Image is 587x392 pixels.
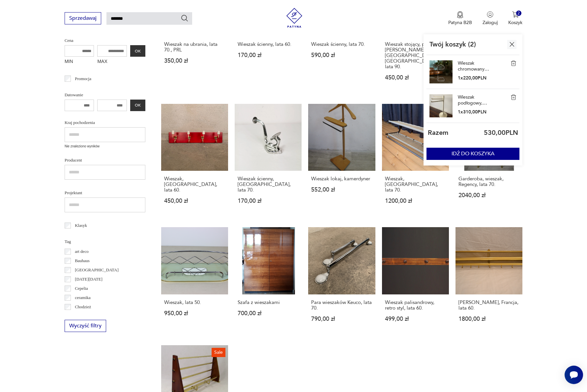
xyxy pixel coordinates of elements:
[75,303,91,311] p: Chodzież
[448,11,472,26] button: Patyna B2B
[458,94,491,106] a: Wieszak podłogowy, lata 70.
[385,75,446,80] p: 450,00 zł
[429,40,476,49] p: Twój koszyk ( 2 )
[130,45,145,57] button: OK
[238,311,299,316] p: 700,00 zł
[164,58,225,64] p: 350,00 zł
[65,57,94,67] label: MIN
[448,11,472,26] a: Ikona medaluPatyna B2B
[235,227,302,334] a: Szafa z wieszakamiSzafa z wieszakami700,00 zł
[311,42,372,47] h3: Wieszak ścienny, lata 70.
[164,300,225,305] h3: Wieszak, lata 50.
[65,119,145,126] p: Kraj pochodzenia
[308,104,375,217] a: Wieszak lokaj, kamerdynerWieszak lokaj, kamerdyner552,00 zł
[65,320,106,332] button: Wyczyść filtry
[487,11,493,18] img: Ikonka użytkownika
[458,300,519,311] h3: [PERSON_NAME], Francja, lata 60.
[385,198,446,204] p: 1200,00 zł
[426,148,519,160] button: IDŹ DO KOSZYKA
[65,144,145,149] p: Nie znaleziono wyników
[164,198,225,204] p: 450,00 zł
[311,316,372,322] p: 790,00 zł
[458,176,519,187] h3: Garderoba, wieszak, Regency, lata 70.
[382,227,449,334] a: Wieszak palisandrowy, retro styl, lata 60.Wieszak palisandrowy, retro styl, lata 60.499,00 zł
[75,222,87,229] p: Klasyk
[284,8,304,28] img: Patyna - sklep z meblami i dekoracjami vintage
[235,104,302,217] a: Wieszak ścienny, Norwegia, lata 70.Wieszak ścienny, [GEOGRAPHIC_DATA], lata 70.170,00 zł
[448,19,472,26] p: Patyna B2B
[483,19,498,26] p: Zaloguj
[484,128,518,137] p: 530,00 PLN
[511,94,516,100] img: Wieszak podłogowy, lata 70.
[181,14,189,22] button: Szukaj
[508,19,522,26] p: Koszyk
[458,316,519,322] p: 1800,00 zł
[75,294,91,301] p: ceramika
[75,285,88,292] p: Cepelia
[65,16,101,21] a: Sprzedawaj
[65,157,145,164] p: Producent
[97,57,127,67] label: MAX
[164,311,225,316] p: 950,00 zł
[516,11,522,16] div: 2
[565,366,583,384] iframe: Smartsupp widget button
[238,42,299,47] h3: Wieszak ścienny, lata 60.
[65,37,145,44] p: Cena
[455,227,522,334] a: Duży wieszak, Francja, lata 60.[PERSON_NAME], Francja, lata 60.1800,00 zł
[65,91,145,99] p: Datowanie
[385,176,446,193] h3: Wieszak, [GEOGRAPHIC_DATA], lata 70.
[75,266,119,274] p: [GEOGRAPHIC_DATA]
[311,187,372,193] p: 552,00 zł
[164,42,225,53] h3: Wieszak na ubrania, lata 70., PRL
[458,75,491,81] p: 1 x 220,00 PLN
[311,176,372,182] h3: Wieszak lokaj, kamerdyner
[238,176,299,193] h3: Wieszak ścienny, [GEOGRAPHIC_DATA], lata 70.
[130,100,145,111] button: OK
[161,227,228,334] a: Wieszak, lata 50.Wieszak, lata 50.950,00 zł
[75,276,103,283] p: [DATE][DATE]
[75,313,91,320] p: Ćmielów
[508,40,516,48] img: Ikona krzyżyka
[385,42,446,70] h3: Wieszak stojący, proj. [PERSON_NAME][GEOGRAPHIC_DATA], [GEOGRAPHIC_DATA], lata 90.
[508,11,522,26] button: 2Koszyk
[238,300,299,305] h3: Szafa z wieszakami
[311,52,372,58] p: 590,00 zł
[429,94,453,117] img: Wieszak podłogowy, lata 70.
[457,11,463,18] img: Ikona medalu
[65,12,101,24] button: Sprzedawaj
[429,60,453,83] img: Wieszak chromowany kamerdyner
[426,152,519,157] a: IDŹ DO KOSZYKA
[385,316,446,322] p: 499,00 zł
[75,257,90,264] p: Bauhaus
[164,176,225,193] h3: Wieszak, [GEOGRAPHIC_DATA], lata 60.
[65,189,145,196] p: Projektant
[512,11,519,18] img: Ikona koszyka
[458,193,519,198] p: 2040,00 zł
[382,104,449,217] a: Wieszak, Włochy, lata 70.Wieszak, [GEOGRAPHIC_DATA], lata 70.1200,00 zł
[308,227,375,334] a: Para wieszaków Keuco, lata 70.Para wieszaków Keuco, lata 70.790,00 zł
[311,300,372,311] h3: Para wieszaków Keuco, lata 70.
[428,128,448,137] p: Razem
[385,300,446,311] h3: Wieszak palisandrowy, retro styl, lata 60.
[238,198,299,204] p: 170,00 zł
[75,75,91,82] p: Promocja
[483,11,498,26] button: Zaloguj
[458,60,491,72] a: Wieszak chromowany kamerdyner
[511,60,516,66] img: Wieszak chromowany kamerdyner
[161,104,228,217] a: Wieszak, Włochy, lata 60.Wieszak, [GEOGRAPHIC_DATA], lata 60.450,00 zł
[65,238,145,245] p: Tag
[458,109,491,115] p: 1 x 310,00 PLN
[238,52,299,58] p: 170,00 zł
[75,248,89,255] p: art deco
